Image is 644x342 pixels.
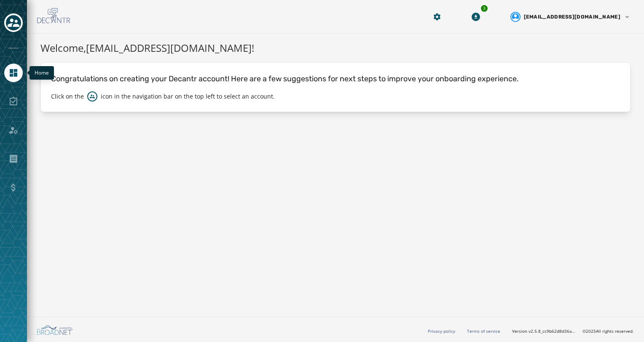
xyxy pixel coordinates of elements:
p: Congratulations on creating your Decantr account! Here are a few suggestions for next steps to im... [51,73,620,85]
span: v2.5.8_cc9b62d8d36ac40d66e6ee4009d0e0f304571100 [529,328,576,334]
button: Toggle account select drawer [4,13,23,32]
p: Click on the [51,92,84,101]
p: icon in the navigation bar on the top left to select an account. [101,92,275,101]
a: Privacy policy [428,328,455,334]
h1: Welcome, [EMAIL_ADDRESS][DOMAIN_NAME] ! [40,40,631,56]
div: 3 [480,4,488,13]
span: © 2025 All rights reserved. [582,328,634,334]
span: Version [512,328,576,334]
span: [EMAIL_ADDRESS][DOMAIN_NAME] [524,13,620,20]
a: Navigate to Home [4,64,23,82]
button: Manage global settings [429,9,445,24]
a: Terms of service [467,328,500,334]
div: Home [30,66,54,80]
button: Download Menu [468,9,483,24]
button: User settings [507,8,634,25]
